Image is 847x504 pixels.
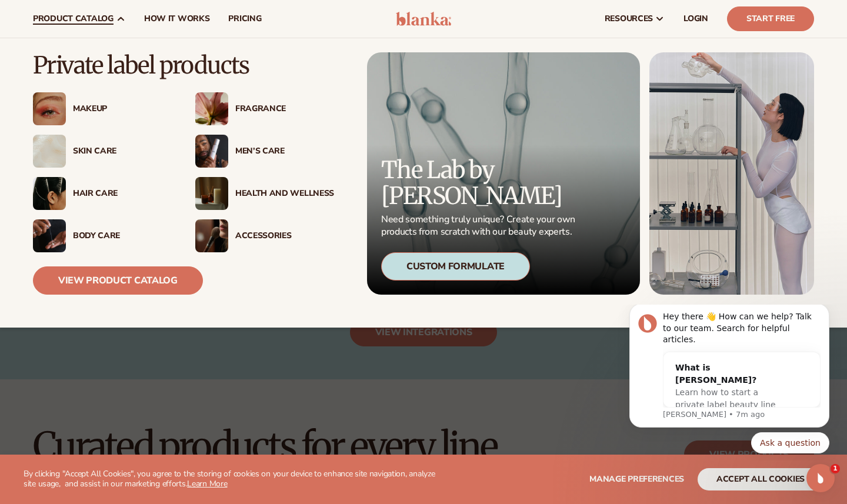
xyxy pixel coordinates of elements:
[18,128,218,149] div: Quick reply options
[33,135,172,168] a: Cream moisturizer swatch. Skin Care
[51,6,209,103] div: Message content
[831,464,840,473] span: 1
[589,468,684,490] button: Manage preferences
[195,219,228,252] img: Female with makeup brush.
[235,189,334,199] div: Health And Wellness
[195,177,228,210] img: Candles and incense on table.
[33,135,66,168] img: Cream moisturizer swatch.
[26,9,45,28] img: Profile image for Lee
[73,146,172,156] div: Skin Care
[195,92,228,125] img: Pink blooming flower.
[33,92,66,125] img: Female with glitter eye makeup.
[396,12,452,26] img: logo
[64,83,164,117] span: Learn how to start a private label beauty line with [PERSON_NAME]
[144,14,210,24] span: How It Works
[649,52,814,295] img: Female in lab with equipment.
[612,305,847,460] iframe: Intercom notifications message
[683,14,708,24] span: LOGIN
[33,177,172,210] a: Female hair pulled back with clips. Hair Care
[73,231,172,241] div: Body Care
[24,469,442,489] p: By clicking "Accept All Cookies", you agree to the storing of cookies on your device to enhance s...
[195,92,334,125] a: Pink blooming flower. Fragrance
[381,157,579,209] p: The Lab by [PERSON_NAME]
[33,177,66,210] img: Female hair pulled back with clips.
[33,266,203,295] a: View Product Catalog
[381,252,530,281] div: Custom Formulate
[195,219,334,252] a: Female with makeup brush. Accessories
[73,104,172,114] div: Makeup
[187,478,227,489] a: Learn More
[195,135,228,168] img: Male holding moisturizer bottle.
[64,57,173,82] div: What is [PERSON_NAME]?
[589,473,684,485] span: Manage preferences
[51,6,209,41] div: Hey there 👋 How can we help? Talk to our team. Search for helpful articles.
[727,6,814,31] a: Start Free
[381,213,579,238] p: Need something truly unique? Create your own products from scratch with our beauty experts.
[33,219,172,252] a: Male hand applying moisturizer. Body Care
[195,135,334,168] a: Male holding moisturizer bottle. Men’s Care
[367,52,640,295] a: Microscopic product formula. The Lab by [PERSON_NAME] Need something truly unique? Create your ow...
[806,464,835,492] iframe: Intercom live chat
[52,48,185,128] div: What is [PERSON_NAME]?Learn how to start a private label beauty line with [PERSON_NAME]
[33,219,66,252] img: Male hand applying moisturizer.
[195,177,334,210] a: Candles and incense on table. Health And Wellness
[73,189,172,199] div: Hair Care
[235,231,334,241] div: Accessories
[605,14,653,24] span: resources
[33,14,114,24] span: product catalog
[235,146,334,156] div: Men’s Care
[698,468,823,490] button: accept all cookies
[33,92,172,125] a: Female with glitter eye makeup. Makeup
[139,128,218,149] button: Quick reply: Ask a question
[51,105,209,115] p: Message from Lee, sent 7m ago
[235,104,334,114] div: Fragrance
[228,14,261,24] span: pricing
[33,52,334,78] p: Private label products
